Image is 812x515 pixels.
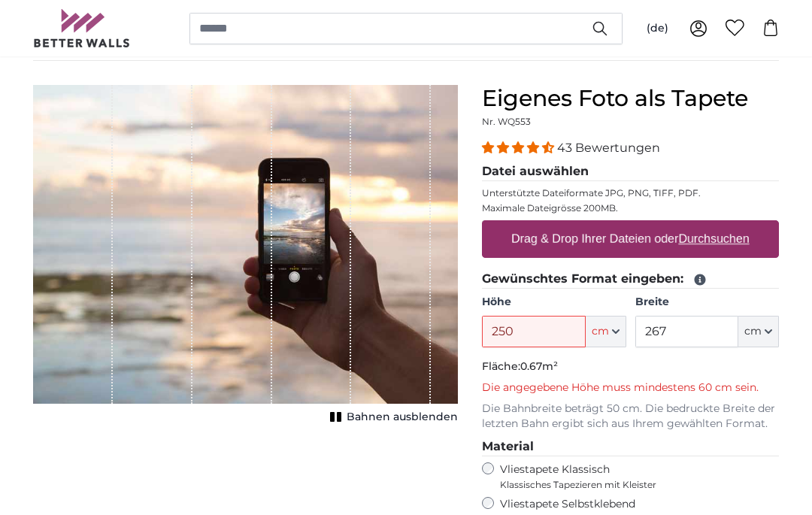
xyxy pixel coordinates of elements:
button: (de) [635,15,680,42]
label: Vliestapete Klassisch [500,462,766,491]
p: Die angegebene Höhe muss mindestens 60 cm sein. [482,380,779,395]
button: cm [586,316,626,347]
img: Betterwalls [33,9,131,47]
legend: Datei auswählen [482,162,779,181]
span: Nr. WQ553 [482,116,531,127]
legend: Material [482,438,779,456]
p: Maximale Dateigrösse 200MB. [482,202,779,214]
span: 43 Bewertungen [557,141,660,155]
button: cm [738,316,779,347]
label: Drag & Drop Ihrer Dateien oder [505,224,756,254]
span: cm [744,324,762,339]
span: cm [592,324,609,339]
span: 0.67m² [520,359,558,373]
span: Klassisches Tapezieren mit Kleister [500,479,766,491]
span: 4.40 stars [482,141,557,155]
p: Unterstützte Dateiformate JPG, PNG, TIFF, PDF. [482,187,779,199]
span: Bahnen ausblenden [347,410,458,425]
label: Höhe [482,295,626,310]
p: Fläche: [482,359,779,374]
h1: Eigenes Foto als Tapete [482,85,779,112]
button: Bahnen ausblenden [326,407,458,428]
div: 1 of 1 [33,85,458,428]
p: Die Bahnbreite beträgt 50 cm. Die bedruckte Breite der letzten Bahn ergibt sich aus Ihrem gewählt... [482,401,779,432]
label: Breite [635,295,779,310]
legend: Gewünschtes Format eingeben: [482,270,779,289]
u: Durchsuchen [679,232,750,245]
